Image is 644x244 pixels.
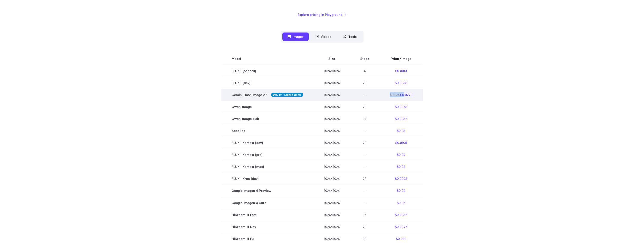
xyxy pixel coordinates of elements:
[313,53,350,65] th: Size
[350,185,379,197] td: -
[313,173,350,185] td: 1024x1024
[221,185,313,197] td: Google Imagen 4 Preview
[350,161,379,173] td: -
[313,77,350,89] td: 1024x1024
[313,125,350,137] td: 1024x1024
[350,113,379,125] td: 8
[350,125,379,137] td: -
[379,185,423,197] td: $0.04
[350,53,379,65] th: Steps
[350,137,379,149] td: 28
[379,77,423,89] td: $0.0038
[221,77,313,89] td: FLUX.1 [dev]
[379,209,423,221] td: $0.0032
[350,65,379,77] td: 4
[379,65,423,77] td: $0.0013
[379,173,423,185] td: $0.0098
[221,161,313,173] td: FLUX.1 Kontext [max]
[313,209,350,221] td: 1024x1024
[350,197,379,209] td: -
[350,173,379,185] td: 28
[313,221,350,233] td: 1024x1024
[298,12,347,17] a: Explore pricing in Playground
[379,149,423,161] td: $0.04
[313,149,350,161] td: 1024x1024
[379,101,423,113] td: $0.0058
[338,33,362,41] button: Tools
[350,101,379,113] td: 20
[313,161,350,173] td: 1024x1024
[310,33,336,41] button: Videos
[390,93,400,97] s: $0.039
[221,209,313,221] td: HiDream-I1 Fast
[350,149,379,161] td: -
[221,173,313,185] td: FLUX.1 Krea [dev]
[379,113,423,125] td: $0.0032
[379,161,423,173] td: $0.08
[379,137,423,149] td: $0.0105
[350,77,379,89] td: 28
[313,113,350,125] td: 1024x1024
[221,65,313,77] td: FLUX.1 [schnell]
[271,93,303,97] strong: 30% off - Launch promo
[379,221,423,233] td: $0.0045
[221,197,313,209] td: Google Imagen 4 Ultra
[221,149,313,161] td: FLUX.1 Kontext [pro]
[313,137,350,149] td: 1024x1024
[221,125,313,137] td: SeedEdit
[313,197,350,209] td: 1024x1024
[221,137,313,149] td: FLUX.1 Kontext [dev]
[282,33,309,41] button: Images
[350,221,379,233] td: 28
[379,197,423,209] td: $0.06
[313,89,350,101] td: 1024x1024
[313,185,350,197] td: 1024x1024
[232,92,303,97] span: Gemini Flash Image 2.5
[313,101,350,113] td: 1024x1024
[313,65,350,77] td: 1024x1024
[221,113,313,125] td: Qwen-Image-Edit
[221,53,313,65] th: Model
[350,209,379,221] td: 16
[379,125,423,137] td: $0.03
[379,89,423,101] td: $0.0273
[379,53,423,65] th: Price / Image
[221,101,313,113] td: Qwen-Image
[350,89,379,101] td: -
[221,221,313,233] td: HiDream-I1 Dev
